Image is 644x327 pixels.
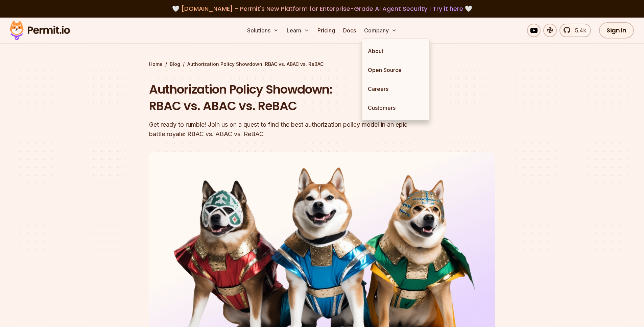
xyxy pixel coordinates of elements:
a: About [362,42,429,60]
a: Docs [340,24,359,37]
span: 5.4k [571,26,586,34]
h1: Authorization Policy Showdown: RBAC vs. ABAC vs. ReBAC [149,81,409,115]
button: Solutions [244,24,281,37]
button: Company [361,24,400,37]
a: Open Source [362,60,429,79]
a: 5.4k [559,24,591,37]
a: Customers [362,98,429,117]
img: Permit logo [7,19,73,42]
span: [DOMAIN_NAME] - Permit's New Platform for Enterprise-Grade AI Agent Security | [181,4,463,13]
a: Pricing [315,24,338,37]
a: Blog [170,61,180,68]
a: Try it here [433,4,463,13]
div: Get ready to rumble! Join us on a quest to find the best authorization policy model in an epic ba... [149,120,409,139]
button: Learn [284,24,312,37]
a: Sign In [599,22,634,39]
a: Home [149,61,163,68]
div: / / [149,61,495,68]
div: 🤍 🤍 [16,4,628,14]
a: Careers [362,79,429,98]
